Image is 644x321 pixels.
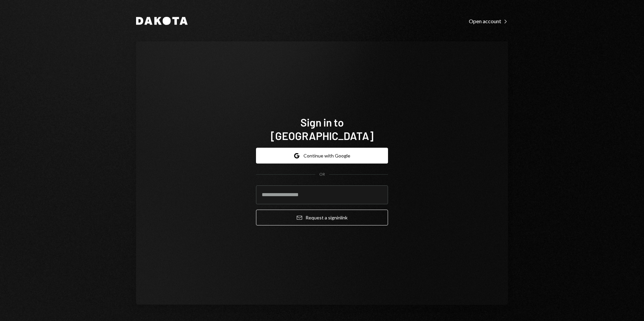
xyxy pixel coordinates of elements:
[469,18,508,25] div: Open account
[256,115,388,142] h1: Sign in to [GEOGRAPHIC_DATA]
[256,148,388,164] button: Continue with Google
[319,172,325,177] div: OR
[256,210,388,225] button: Request a signinlink
[469,17,508,25] a: Open account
